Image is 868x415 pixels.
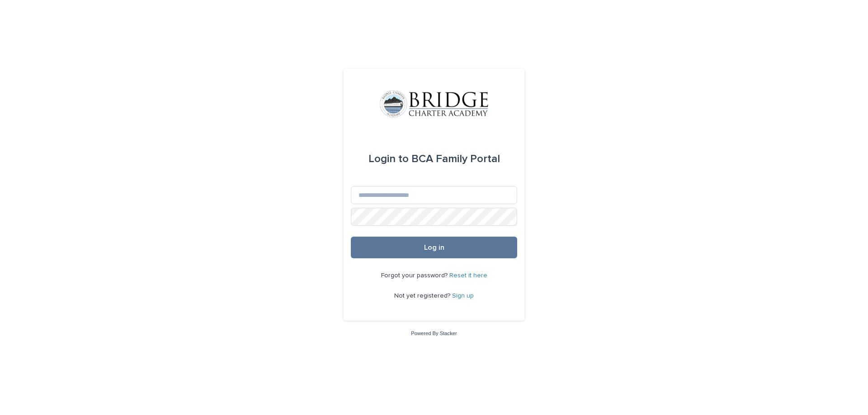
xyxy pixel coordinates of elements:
[452,293,474,299] a: Sign up
[394,293,452,299] span: Not yet registered?
[380,90,488,117] img: V1C1m3IdTEidaUdm9Hs0
[368,146,500,172] div: BCA Family Portal
[424,244,444,251] span: Log in
[351,237,517,258] button: Log in
[411,331,457,336] a: Powered By Stacker
[368,154,409,164] span: Login to
[449,272,487,279] a: Reset it here
[381,272,449,279] span: Forgot your password?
